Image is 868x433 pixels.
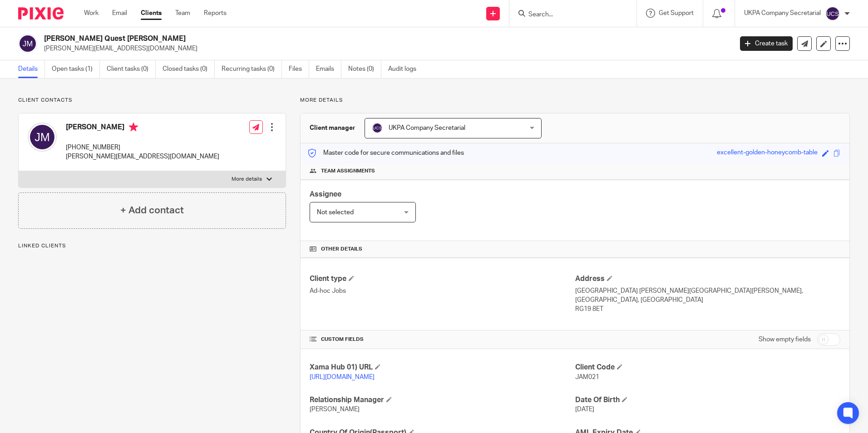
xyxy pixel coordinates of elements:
[66,143,219,152] p: [PHONE_NUMBER]
[44,34,590,44] h2: [PERSON_NAME] Quest [PERSON_NAME]
[389,125,465,131] span: UKPA Company Secretarial
[300,97,850,104] p: More details
[18,34,37,53] img: svg%3E
[575,305,840,314] p: RG19 8ET
[84,9,99,18] a: Work
[575,274,840,284] h4: Address
[659,10,694,16] span: Get Support
[575,363,840,372] h4: Client Code
[528,11,609,19] input: Search
[28,123,57,152] img: svg%3E
[66,123,219,134] h4: [PERSON_NAME]
[310,123,355,133] h3: Client manager
[289,60,309,78] a: Files
[348,60,381,78] a: Notes (0)
[310,191,341,198] span: Assignee
[310,336,575,343] h4: CUSTOM FIELDS
[18,7,64,20] img: Pixie
[141,9,162,18] a: Clients
[575,406,594,413] span: [DATE]
[112,9,127,18] a: Email
[310,406,360,413] span: [PERSON_NAME]
[759,335,811,344] label: Show empty fields
[317,209,354,216] span: Not selected
[232,176,262,183] p: More details
[307,148,464,157] p: Master code for secure communications and files
[107,60,156,78] a: Client tasks (0)
[18,60,45,78] a: Details
[44,44,726,53] p: [PERSON_NAME][EMAIL_ADDRESS][DOMAIN_NAME]
[316,60,341,78] a: Emails
[204,9,227,18] a: Reports
[372,123,383,133] img: svg%3E
[744,9,821,18] p: UKPA Company Secretarial
[163,60,215,78] a: Closed tasks (0)
[310,274,575,284] h4: Client type
[310,363,575,372] h4: Xama Hub 01) URL
[575,286,840,305] p: [GEOGRAPHIC_DATA] [PERSON_NAME][GEOGRAPHIC_DATA][PERSON_NAME], [GEOGRAPHIC_DATA], [GEOGRAPHIC_DATA]
[575,374,599,380] span: JAM021
[740,36,793,51] a: Create task
[175,9,190,18] a: Team
[388,60,423,78] a: Audit logs
[18,242,286,250] p: Linked clients
[129,123,138,132] i: Primary
[321,246,362,253] span: Other details
[310,395,575,405] h4: Relationship Manager
[717,148,818,158] div: excellent-golden-honeycomb-table
[120,203,184,217] h4: + Add contact
[66,152,219,161] p: [PERSON_NAME][EMAIL_ADDRESS][DOMAIN_NAME]
[52,60,100,78] a: Open tasks (1)
[222,60,282,78] a: Recurring tasks (0)
[825,6,840,21] img: svg%3E
[575,395,840,405] h4: Date Of Birth
[310,374,375,380] a: [URL][DOMAIN_NAME]
[18,97,286,104] p: Client contacts
[321,167,375,175] span: Team assignments
[310,286,575,295] p: Ad-hoc Jobs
